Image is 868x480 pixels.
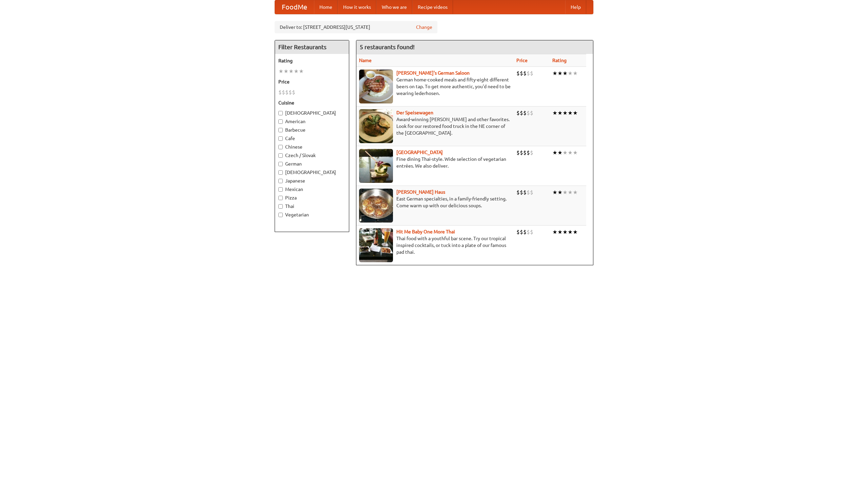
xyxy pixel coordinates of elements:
[278,162,283,166] input: German
[278,177,346,184] label: Japanese
[278,145,283,149] input: Chinese
[557,70,563,77] li: ★
[530,149,533,156] li: $
[573,149,578,156] li: ★
[396,110,433,115] a: Der Speisewagen
[275,40,349,54] h4: Filter Restaurants
[527,70,530,77] li: $
[289,89,292,96] li: $
[278,143,346,150] label: Chinese
[278,204,283,209] input: Thai
[557,149,563,156] li: ★
[568,149,573,156] li: ★
[396,70,470,76] a: [PERSON_NAME]'s German Saloon
[530,189,533,196] li: $
[573,189,578,196] li: ★
[563,109,568,117] li: ★
[278,128,283,132] input: Barbecue
[278,170,283,175] input: [DEMOGRAPHIC_DATA]
[523,149,527,156] li: $
[278,186,346,193] label: Mexican
[278,127,346,133] label: Barbecue
[527,149,530,156] li: $
[563,70,568,77] li: ★
[292,89,295,96] li: $
[359,58,372,63] a: Name
[278,136,283,141] input: Cafe
[396,229,455,234] a: Hit Me Baby One More Thai
[527,189,530,196] li: $
[299,68,304,75] li: ★
[314,0,338,14] a: Home
[278,169,346,176] label: [DEMOGRAPHIC_DATA]
[552,228,557,236] li: ★
[282,89,285,96] li: $
[552,109,557,117] li: ★
[285,89,289,96] li: $
[527,228,530,236] li: $
[396,150,443,155] a: [GEOGRAPHIC_DATA]
[278,213,283,217] input: Vegetarian
[520,109,523,117] li: $
[359,149,393,183] img: satay.jpg
[563,228,568,236] li: ★
[530,70,533,77] li: $
[557,189,563,196] li: ★
[523,189,527,196] li: $
[520,70,523,77] li: $
[278,111,283,115] input: [DEMOGRAPHIC_DATA]
[338,0,376,14] a: How it works
[278,99,346,106] h5: Cuisine
[278,78,346,85] h5: Price
[516,70,520,77] li: $
[278,179,283,183] input: Japanese
[278,153,283,158] input: Czech / Slovak
[359,189,393,223] img: kohlhaus.jpg
[523,228,527,236] li: $
[396,189,445,195] a: [PERSON_NAME] Haus
[275,21,437,33] div: Deliver to: [STREET_ADDRESS][US_STATE]
[516,228,520,236] li: $
[278,57,346,64] h5: Rating
[278,211,346,218] label: Vegetarian
[523,70,527,77] li: $
[520,228,523,236] li: $
[527,109,530,117] li: $
[568,70,573,77] li: ★
[359,235,511,255] p: Thai food with a youthful bar scene. Try our tropical inspired cocktails, or tuck into a plate of...
[278,119,283,124] input: American
[563,149,568,156] li: ★
[360,44,415,50] ng-pluralize: 5 restaurants found!
[359,116,511,136] p: Award-winning [PERSON_NAME] and other favorites. Look for our restored food truck in the NE corne...
[516,109,520,117] li: $
[376,0,412,14] a: Who we are
[557,228,563,236] li: ★
[359,228,393,262] img: babythai.jpg
[278,187,283,192] input: Mexican
[278,118,346,125] label: American
[359,109,393,143] img: speisewagen.jpg
[278,194,346,201] label: Pizza
[563,189,568,196] li: ★
[289,68,294,75] li: ★
[520,189,523,196] li: $
[520,149,523,156] li: $
[530,109,533,117] li: $
[359,156,511,169] p: Fine dining Thai-style. Wide selection of vegetarian entrées. We also deliver.
[278,135,346,142] label: Cafe
[278,196,283,200] input: Pizza
[359,76,511,97] p: German home-cooked meals and fifty-eight different beers on tap. To get more authentic, you'd nee...
[412,0,453,14] a: Recipe videos
[568,228,573,236] li: ★
[516,149,520,156] li: $
[278,203,346,210] label: Thai
[359,70,393,103] img: esthers.jpg
[278,89,282,96] li: $
[552,189,557,196] li: ★
[294,68,299,75] li: ★
[552,149,557,156] li: ★
[523,109,527,117] li: $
